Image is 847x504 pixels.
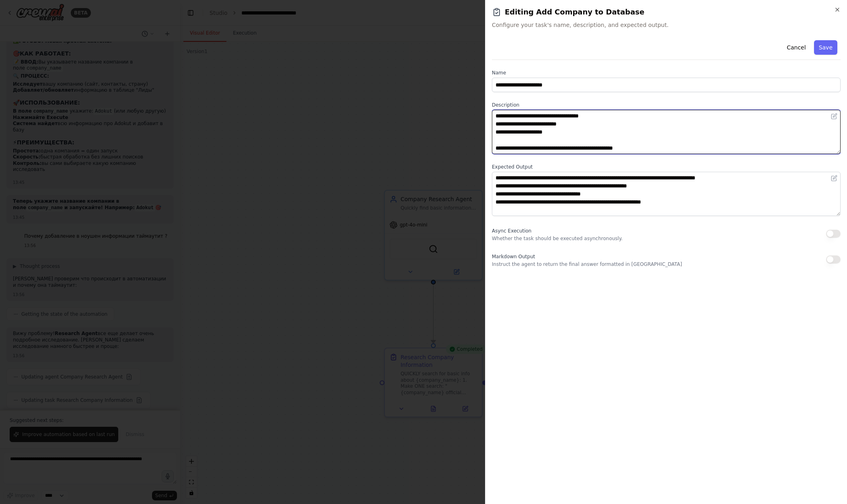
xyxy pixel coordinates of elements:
label: Description [492,102,841,108]
button: Open in editor [829,111,839,121]
p: Instruct the agent to return the final answer formatted in [GEOGRAPHIC_DATA] [492,261,682,267]
button: Save [814,40,837,55]
button: Cancel [782,40,810,55]
label: Name [492,70,841,76]
span: Async Execution [492,228,531,234]
h2: Editing Add Company to Database [492,6,841,18]
label: Expected Output [492,164,841,170]
span: Markdown Output [492,254,535,259]
button: Open in editor [829,173,839,183]
span: Configure your task's name, description, and expected output. [492,21,841,29]
p: Whether the task should be executed asynchronously. [492,235,623,242]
